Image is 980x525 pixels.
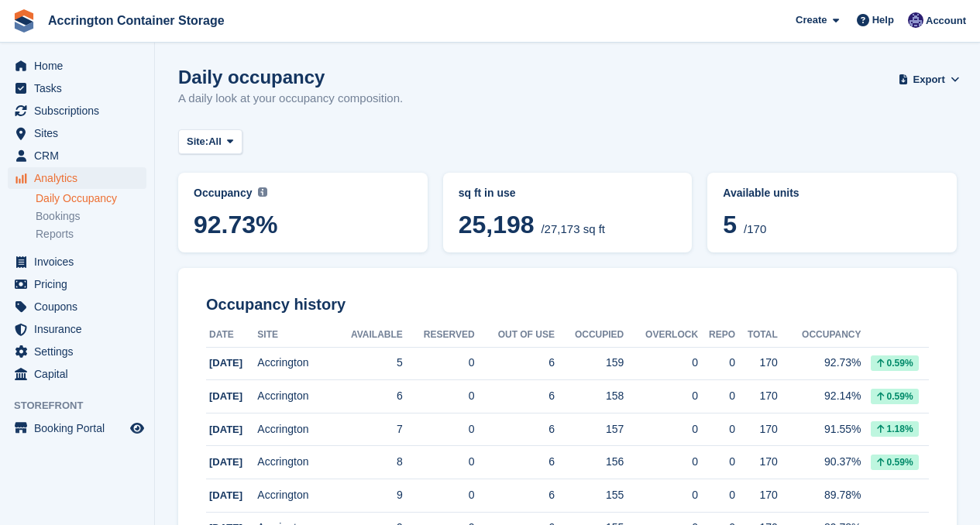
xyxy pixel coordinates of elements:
[908,12,923,28] img: Jacob Connolly
[34,55,127,77] span: Home
[14,398,154,413] span: Storefront
[698,355,735,371] div: 0
[8,318,146,340] a: menu
[8,417,146,439] a: menu
[209,456,242,468] span: [DATE]
[403,323,475,348] th: Reserved
[555,355,624,371] div: 159
[459,211,535,238] span: 25,198
[913,72,945,87] span: Export
[330,446,403,479] td: 8
[36,227,146,242] a: Reports
[194,187,252,199] span: Occupancy
[698,323,735,348] th: Repo
[8,100,146,122] a: menu
[330,479,403,513] td: 9
[178,90,403,108] p: A daily look at your occupancy composition.
[459,185,677,201] abbr: Current breakdown of %{unit} occupied
[735,479,778,513] td: 170
[257,323,329,348] th: Site
[871,355,919,371] div: 0.59%
[723,185,941,201] abbr: Current percentage of units occupied or overlocked
[34,100,127,122] span: Subscriptions
[178,67,403,87] h1: Daily occupancy
[330,413,403,446] td: 7
[475,479,555,513] td: 6
[257,446,329,479] td: Accrington
[624,487,698,503] div: 0
[208,134,222,149] span: All
[624,388,698,404] div: 0
[206,323,257,348] th: Date
[42,8,231,33] a: Accrington Container Storage
[624,323,698,348] th: Overlock
[778,446,861,479] td: 90.37%
[34,251,127,273] span: Invoices
[36,191,146,206] a: Daily Occupancy
[209,357,242,369] span: [DATE]
[257,413,329,446] td: Accrington
[871,389,919,404] div: 0.59%
[698,388,735,404] div: 0
[735,323,778,348] th: Total
[330,380,403,413] td: 6
[555,454,624,470] div: 156
[330,347,403,380] td: 5
[871,421,919,437] div: 1.18%
[624,454,698,470] div: 0
[403,446,475,479] td: 0
[8,167,146,189] a: menu
[744,222,766,235] span: /170
[8,341,146,362] a: menu
[34,77,127,99] span: Tasks
[723,187,799,199] span: Available units
[475,323,555,348] th: Out of Use
[871,455,919,470] div: 0.59%
[778,323,861,348] th: Occupancy
[12,9,36,33] img: stora-icon-8386f47178a22dfd0bd8f6a31ec36ba5ce8667c1dd55bd0f319d3a0aa187defe.svg
[698,487,735,503] div: 0
[555,323,624,348] th: Occupied
[194,211,412,238] span: 92.73%
[475,446,555,479] td: 6
[475,380,555,413] td: 6
[330,323,403,348] th: Available
[8,122,146,144] a: menu
[901,67,957,92] button: Export
[8,273,146,295] a: menu
[178,129,242,155] button: Site: All
[475,347,555,380] td: 6
[8,55,146,77] a: menu
[735,446,778,479] td: 170
[778,380,861,413] td: 92.14%
[541,222,605,235] span: /27,173 sq ft
[778,413,861,446] td: 91.55%
[796,12,827,28] span: Create
[209,489,242,501] span: [DATE]
[555,421,624,437] div: 157
[206,296,929,314] h2: Occupancy history
[8,251,146,273] a: menu
[128,419,146,437] a: Preview store
[257,347,329,380] td: Accrington
[459,187,516,199] span: sq ft in use
[257,479,329,513] td: Accrington
[403,413,475,446] td: 0
[194,185,412,201] abbr: Current percentage of sq ft occupied
[8,145,146,166] a: menu
[698,421,735,437] div: 0
[735,380,778,413] td: 170
[36,209,146,224] a: Bookings
[555,487,624,503] div: 155
[34,296,127,317] span: Coupons
[403,479,475,513] td: 0
[34,122,127,144] span: Sites
[8,77,146,99] a: menu
[209,424,242,435] span: [DATE]
[735,413,778,446] td: 170
[257,380,329,413] td: Accrington
[778,347,861,380] td: 92.73%
[34,363,127,385] span: Capital
[723,211,737,238] span: 5
[34,167,127,189] span: Analytics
